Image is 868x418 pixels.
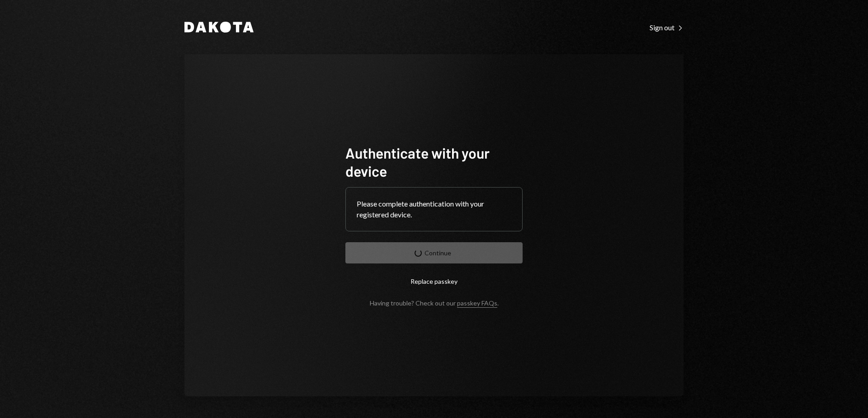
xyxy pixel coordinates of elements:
div: Having trouble? Check out our . [370,299,499,307]
h1: Authenticate with your device [345,144,523,180]
button: Replace passkey [345,271,523,292]
div: Please complete authentication with your registered device. [357,198,511,220]
a: Sign out [650,22,684,32]
div: Sign out [650,23,684,32]
a: passkey FAQs [457,299,497,308]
